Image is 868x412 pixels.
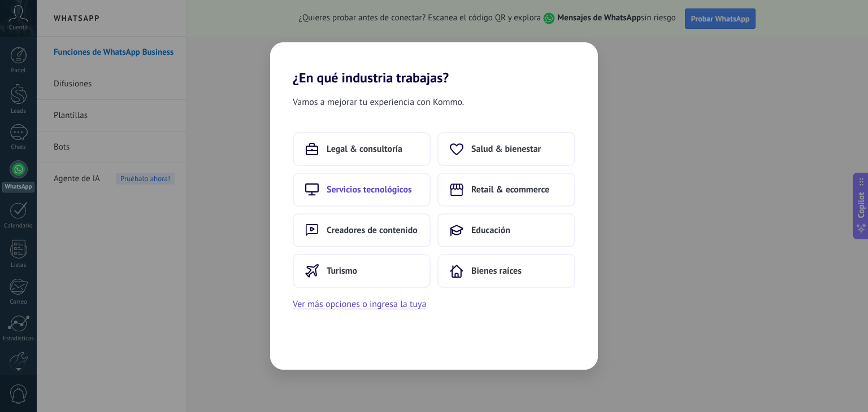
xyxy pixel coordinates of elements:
[437,173,575,207] button: Retail & ecommerce
[327,184,412,195] span: Servicios tecnológicos
[327,265,357,277] span: Turismo
[471,143,541,155] span: Salud & bienestar
[293,132,431,166] button: Legal & consultoría
[293,297,426,312] button: Ver más opciones o ingresa la tuya
[293,173,431,207] button: Servicios tecnológicos
[471,265,522,277] span: Bienes raíces
[270,42,598,86] h2: ¿En qué industria trabajas?
[471,225,510,236] span: Educación
[437,254,575,288] button: Bienes raíces
[327,143,402,155] span: Legal & consultoría
[327,225,418,236] span: Creadores de contenido
[293,213,431,247] button: Creadores de contenido
[437,132,575,166] button: Salud & bienestar
[293,95,464,109] span: Vamos a mejorar tu experiencia con Kommo.
[471,184,549,195] span: Retail & ecommerce
[293,254,431,288] button: Turismo
[437,213,575,247] button: Educación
